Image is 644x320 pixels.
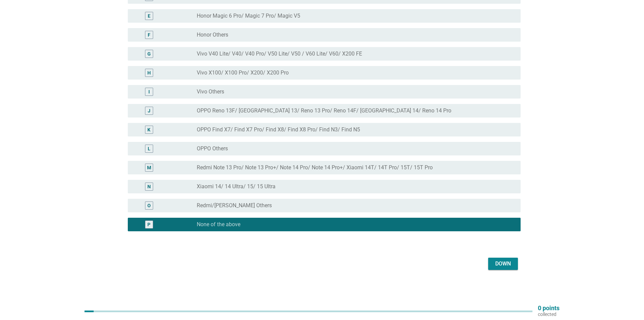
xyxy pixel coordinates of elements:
font: collected [538,312,556,317]
font: G [147,51,151,57]
font: K [147,127,150,132]
font: Redmi Note 13 Pro/ Note 13 Pro+/ Note 14 Pro/ Note 14 Pro+/ Xiaomi 14T/ 14T Pro/ 15T/ 15T Pro [197,164,433,171]
font: OPPO Reno 13F/ [GEOGRAPHIC_DATA] 13/ Reno 13 Pro/ Reno 14F/ [GEOGRAPHIC_DATA] 14/ Reno 14 Pro [197,107,451,114]
font: Down [495,260,511,267]
font: Honor Magic 6 Pro/ Magic 7 Pro/ Magic V5 [197,13,300,19]
button: Down [488,258,518,270]
font: Vivo X100/ X100 Pro/ X200/ X200 Pro [197,69,289,76]
font: N [147,184,151,189]
font: OPPO Others [197,145,228,152]
font: Vivo Others [197,88,224,95]
font: Xiaomi 14/ 14 Ultra/ 15/ 15 Ultra [197,183,276,190]
font: L [148,146,150,151]
font: P [147,222,150,227]
font: M [147,165,151,170]
font: E [148,13,150,19]
font: Vivo V40 Lite/ V40/ V40 Pro/ V50 Lite/ V50 / V60 Lite/ V60/ X200 FE [197,50,362,57]
font: Honor Others [197,31,228,38]
font: 0 points [538,304,559,312]
font: Redmi/[PERSON_NAME] Others [197,202,272,209]
font: F [148,32,150,38]
font: OPPO Find X7/ Find X7 Pro/ Find X8/ Find X8 Pro/ Find N3/ Find N5 [197,126,360,133]
font: None of the above [197,221,240,228]
font: H [147,70,151,76]
font: O [147,203,151,208]
font: J [148,108,150,113]
font: I [148,89,150,94]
